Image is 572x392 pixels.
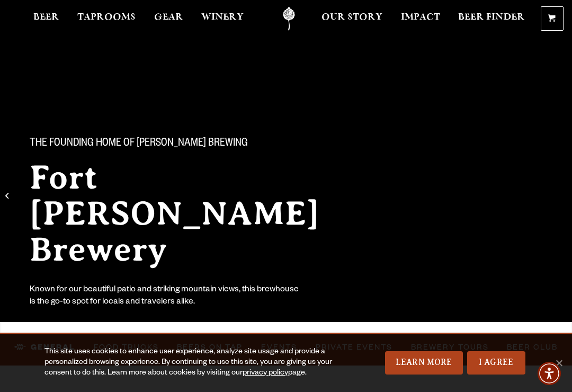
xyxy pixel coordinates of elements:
[44,347,356,379] div: This site uses cookies to enhance user experience, analyze site usage and provide a personalized ...
[401,13,440,22] span: Impact
[70,7,142,31] a: Taprooms
[243,369,288,378] a: privacy policy
[451,7,532,31] a: Beer Finder
[269,7,309,31] a: Odell Home
[385,351,463,375] a: Learn More
[30,159,360,268] h2: Fort [PERSON_NAME] Brewery
[538,362,561,385] div: Accessibility Menu
[77,13,136,22] span: Taprooms
[394,7,447,31] a: Impact
[194,7,251,31] a: Winery
[147,7,190,31] a: Gear
[30,137,248,151] span: The Founding Home of [PERSON_NAME] Brewing
[33,13,59,22] span: Beer
[30,284,301,309] div: Known for our beautiful patio and striking mountain views, this brewhouse is the go-to spot for l...
[321,13,382,22] span: Our Story
[315,7,389,31] a: Our Story
[458,13,525,22] span: Beer Finder
[154,13,183,22] span: Gear
[26,7,66,31] a: Beer
[467,351,525,375] a: I Agree
[201,13,244,22] span: Winery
